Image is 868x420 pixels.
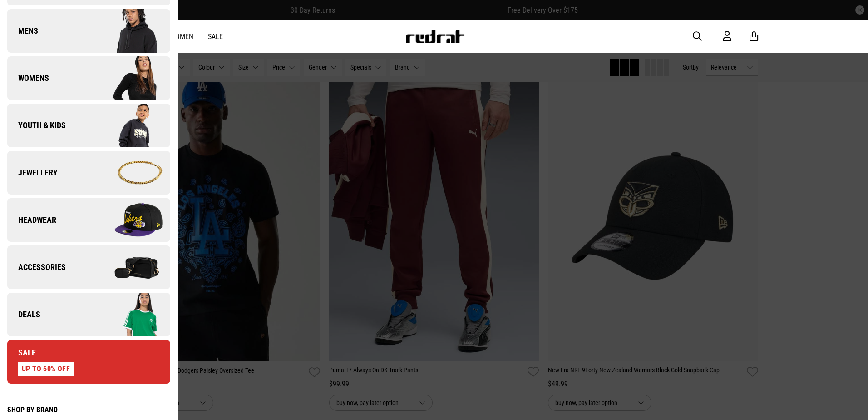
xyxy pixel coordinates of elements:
[7,405,170,414] div: Shop by Brand
[7,73,49,84] span: Womens
[7,340,170,384] a: Sale UP TO 60% OFF
[170,32,193,41] a: Women
[7,262,66,273] span: Accessories
[7,215,56,225] span: Headwear
[7,25,38,36] span: Mens
[89,292,170,337] img: Company
[7,151,170,195] a: Jewellery Company
[89,103,170,148] img: Company
[7,9,170,53] a: Mens Company
[89,150,170,195] img: Company
[7,4,35,31] button: Open LiveChat chat widget
[208,32,223,41] a: Sale
[89,55,170,101] img: Company
[89,8,170,54] img: Company
[7,104,170,147] a: Youth & Kids Company
[18,362,74,376] div: UP TO 60% OFF
[89,197,170,243] img: Company
[7,56,170,100] a: Womens Company
[89,245,170,290] img: Company
[7,245,170,289] a: Accessories Company
[7,309,40,320] span: Deals
[7,167,58,178] span: Jewellery
[7,198,170,242] a: Headwear Company
[7,293,170,336] a: Deals Company
[405,30,465,43] img: Redrat logo
[7,120,66,131] span: Youth & Kids
[7,347,36,358] span: Sale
